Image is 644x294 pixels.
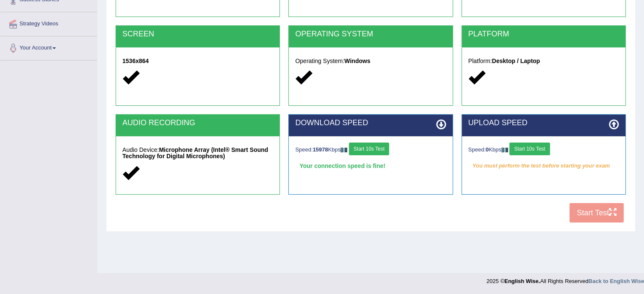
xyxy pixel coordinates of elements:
h5: Operating System: [295,58,446,64]
em: You must perform the test before starting your exam [468,159,619,172]
strong: 1536x864 [122,58,149,64]
div: Speed: Kbps [468,143,619,157]
button: Start 10s Test [349,143,389,155]
a: Back to English Wise [589,278,644,284]
strong: 15978 [313,146,328,153]
img: ajax-loader-fb-connection.gif [340,148,347,152]
strong: Windows [344,58,370,64]
h5: Platform: [468,58,619,64]
h2: DOWNLOAD SPEED [295,119,446,127]
h2: UPLOAD SPEED [468,119,619,127]
a: Your Account [0,36,97,58]
div: 2025 © All Rights Reserved [486,273,644,285]
strong: 0 [486,146,489,153]
strong: Desktop / Laptop [492,58,540,64]
h2: OPERATING SYSTEM [295,30,446,38]
h2: SCREEN [122,30,273,38]
strong: English Wise. [504,278,540,284]
h2: AUDIO RECORDING [122,119,273,127]
a: Strategy Videos [0,12,97,33]
img: ajax-loader-fb-connection.gif [501,148,508,152]
h5: Audio Device: [122,147,273,160]
div: Speed: Kbps [295,143,446,157]
h2: PLATFORM [468,30,619,38]
div: Your connection speed is fine! [295,159,446,172]
button: Start 10s Test [509,143,550,155]
strong: Microphone Array (Intel® Smart Sound Technology for Digital Microphones) [122,146,268,159]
